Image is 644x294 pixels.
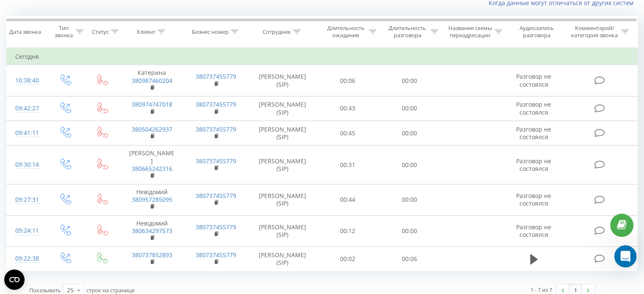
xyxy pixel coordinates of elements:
div: Название схемы переадресации [448,25,492,39]
button: Средство выбора эмодзи [13,210,20,217]
td: 00:00 [379,184,440,216]
a: 380737455779 [196,192,236,200]
div: Длительность разговора [386,25,428,39]
div: Добрый день. Есть ли решение? [55,142,156,151]
a: 380957285095 [132,195,172,203]
div: Здравствуйте!Вопрос ещё в работе. Постараемся подготовить ответ как можно быстрее и вернёмся к ва... [7,162,139,214]
td: Невідомий [120,215,184,247]
div: По данному вопросу еще в работе 🙏 [7,100,137,119]
button: Средство выбора GIF-файла [27,210,33,217]
td: [PERSON_NAME] (SIP) [248,121,317,146]
div: Дата звонка [9,28,41,36]
div: Статус [92,28,109,36]
button: Главная [133,3,149,19]
td: 00:00 [379,65,440,96]
a: 380737455779 [196,100,236,108]
div: Alesia говорит… [7,67,163,100]
a: 380737852893 [132,251,172,259]
p: В сети последние 15 мин [41,11,115,19]
td: 00:06 [317,65,379,96]
span: Разговор не состоялся [516,157,551,173]
div: Тип звонка [53,25,73,39]
h1: [PERSON_NAME] [41,4,96,11]
a: 380737455779 [196,251,236,259]
div: 09:41:11 [15,125,38,141]
div: 09:22:38 [15,250,38,267]
a: 380737455779 [196,72,236,80]
td: 00:31 [317,146,379,184]
td: 00:12 [317,215,379,247]
div: 09:30:14 [15,157,38,173]
div: Volodymyr говорит… [7,162,163,220]
a: 380665242316 [132,165,172,173]
iframe: Intercom live chat [614,245,637,268]
div: Бизнес номер [192,28,229,36]
td: [PERSON_NAME] [120,146,184,184]
div: Комментарий/категория звонка [569,25,619,39]
td: 00:02 [317,247,379,271]
div: 1 - 7 из 7 [531,286,552,294]
td: 00:00 [379,146,440,184]
div: Клиент [137,28,155,36]
div: Volodymyr говорит… [7,8,163,67]
div: а что насчет отображения, по какой услуге звонили, в чате телеграм? [37,72,156,88]
td: 00:00 [379,121,440,146]
div: Alesia говорит… [7,137,163,162]
td: [PERSON_NAME] (SIP) [248,184,317,216]
a: 380737455779 [196,125,236,133]
button: Добавить вложение [40,210,47,217]
span: Разговор не состоялся [516,192,551,207]
div: Сотрудник [263,28,291,36]
span: Разговор не состоялся [516,72,551,88]
div: Закрыть [149,3,164,19]
div: а что насчет отображения, по какой услуге звонили, в чате телеграм? [30,67,163,93]
td: 00:43 [317,96,379,121]
button: Отправить сообщение… [145,207,159,220]
button: go back [6,3,22,19]
a: 380634297573 [132,227,172,235]
button: Open CMP widget [4,269,25,290]
span: Разговор не состоялся [516,223,551,239]
div: Здравствуйте! Вопрос ещё в работе. Постараемся подготовить ответ как можно быстрее и вернёмся к в... [14,167,132,209]
div: 10:38:40 [15,72,38,89]
td: [PERSON_NAME] (SIP) [248,65,317,96]
div: По данному вопросу еще в работе 🙏 [14,105,130,114]
td: [PERSON_NAME] (SIP) [248,96,317,121]
a: 380974747018 [132,100,172,108]
span: Показывать [29,286,61,294]
td: 00:00 [379,96,440,121]
td: 00:00 [379,215,440,247]
a: 380737455779 [196,157,236,165]
span: Разговор не состоялся [516,100,551,116]
div: Извиняемся за ожидание. Сейчас сотруднику видны только свои звонки, чтобы видеть звонки по проект... [14,14,132,55]
td: 00:06 [379,247,440,271]
td: Сегодня [7,48,638,65]
a: 380504262937 [132,125,172,133]
textarea: Ваше сообщение... [7,192,162,207]
div: 19 августа [7,126,163,137]
div: 09:24:11 [15,223,38,239]
td: 00:44 [317,184,379,216]
div: 09:42:27 [15,100,38,117]
td: [PERSON_NAME] (SIP) [248,215,317,247]
td: [PERSON_NAME] (SIP) [248,146,317,184]
span: строк на странице [86,286,135,294]
div: Аудиозапись разговора [512,25,561,39]
td: 00:45 [317,121,379,146]
td: Невідомий [120,184,184,216]
a: 380987460204 [132,77,172,85]
div: Извиняемся за ожидание. Сейчас сотруднику видны только свои звонки, чтобы видетьвсезвонки по прое... [7,8,139,60]
td: [PERSON_NAME] (SIP) [248,247,317,271]
div: Длительность ожидания [325,25,367,39]
a: 380737455779 [196,223,236,231]
div: Добрый день. Есть ли решение? [48,137,163,156]
b: все [82,30,93,37]
div: 09:27:31 [15,192,38,208]
span: Разговор не состоялся [516,125,551,141]
td: Катерина [120,65,184,96]
img: Profile image for Volodymyr [24,5,38,18]
div: Volodymyr говорит… [7,100,163,126]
